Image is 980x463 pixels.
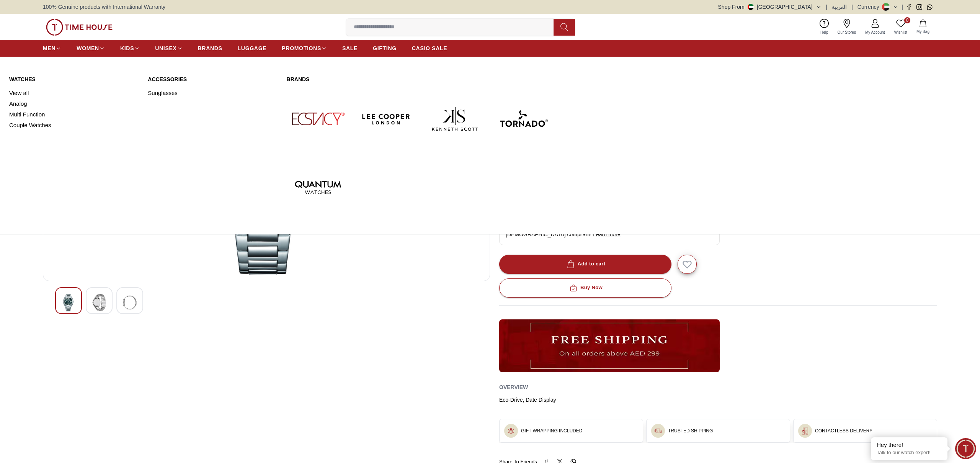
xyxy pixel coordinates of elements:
span: SALE [342,44,358,52]
div: Eco-Drive, Date Display [499,396,937,404]
span: GIFTING [373,44,397,52]
a: Accessories [148,75,277,83]
a: UNISEX [155,41,182,55]
button: Shop From[GEOGRAPHIC_DATA] [718,3,822,11]
img: ... [654,427,662,435]
a: PROMOTIONS [282,41,327,55]
span: UNISEX [155,44,176,52]
button: Add to cart [499,255,671,274]
a: SALE [342,41,358,55]
img: Ecstacy [287,88,349,150]
a: Our Stores [833,17,861,37]
h2: Overview [499,381,528,393]
span: 0 [904,17,910,23]
span: BRANDS [198,44,222,52]
a: Multi Function [9,109,139,120]
img: CITIZEN - Eco-Drive - BM7630-80X [62,294,75,311]
span: MEN [43,44,56,52]
h3: GIFT WRAPPING INCLUDED [521,428,582,434]
img: ... [499,319,720,372]
span: | [902,3,903,11]
a: Whatsapp [927,4,933,10]
a: Facebook [906,4,912,10]
p: Talk to our watch expert! [877,450,942,456]
a: View all [9,88,139,98]
img: CITIZEN - Eco-Drive - BM7630-80X [123,294,137,311]
img: Lee Cooper [355,88,418,150]
img: ... [507,427,515,435]
a: Instagram [916,4,922,10]
img: United Arab Emirates [748,4,754,10]
a: Analog [9,98,139,109]
span: Learn more [593,231,621,237]
span: WOMEN [77,44,99,52]
a: Brands [287,75,555,83]
a: KIDS [120,41,140,55]
a: Help [816,17,833,37]
div: Hey there! [877,441,942,449]
div: Buy Now [568,283,603,292]
button: Buy Now [499,278,671,298]
span: LUGGAGE [238,44,267,52]
div: Currency [857,3,882,11]
img: Kenneth Scott [424,88,486,150]
img: Tornado [492,88,555,150]
a: Watches [9,75,139,83]
span: Our Stores [835,29,859,35]
img: Quantum [287,156,349,219]
span: KIDS [120,44,134,52]
span: CASIO SALE [412,44,448,52]
a: BRANDS [198,41,222,55]
h3: TRUSTED SHIPPING [668,428,713,434]
img: ... [46,19,113,36]
a: 0Wishlist [890,17,912,37]
a: Sunglasses [148,88,277,98]
div: Add to cart [565,260,606,268]
button: My Bag [912,18,934,36]
span: | [851,3,853,11]
button: العربية [832,3,847,11]
span: | [826,3,828,11]
img: CITIZEN - Eco-Drive - BM7630-80X [92,294,106,311]
a: LUGGAGE [238,41,267,55]
a: WOMEN [77,41,105,55]
a: MEN [43,41,61,55]
span: Help [817,29,831,35]
a: CASIO SALE [412,41,448,55]
span: Wishlist [891,29,910,35]
a: Couple Watches [9,120,139,131]
span: My Account [862,29,888,35]
img: ... [801,427,809,435]
span: 100% Genuine products with International Warranty [43,3,165,11]
span: My Bag [913,29,933,34]
div: Chat Widget [955,438,976,459]
h3: CONTACTLESS DELIVERY [815,428,872,434]
a: GIFTING [373,41,397,55]
span: PROMOTIONS [282,44,321,52]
